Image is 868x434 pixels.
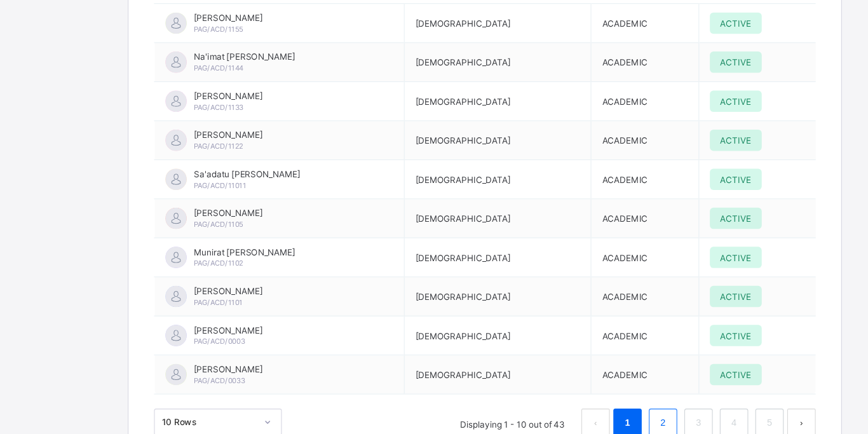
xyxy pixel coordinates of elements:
[173,382,219,390] span: PAG/ACD/0033
[529,84,625,119] td: ACADEMIC
[173,231,235,241] span: [PERSON_NAME]
[362,84,529,119] td: [DEMOGRAPHIC_DATA]
[645,341,672,351] span: ACTIVE
[529,154,625,189] td: ACADEMIC
[645,271,672,281] span: ACTIVE
[529,259,625,294] td: ACADEMIC
[529,294,625,329] td: ACADEMIC
[173,161,235,171] span: [PERSON_NAME]
[362,20,529,49] th: Gender
[529,49,625,84] td: ACADEMIC
[173,277,218,285] span: PAG/ACD/1102
[555,416,567,432] a: 1
[529,119,625,154] td: ACADEMIC
[173,172,218,180] span: PAG/ACD/1122
[173,92,264,101] span: Na'imat [PERSON_NAME]
[529,224,625,259] td: ACADEMIC
[362,119,529,154] td: [DEMOGRAPHIC_DATA]
[362,189,529,224] td: [DEMOGRAPHIC_DATA]
[173,57,235,66] span: [PERSON_NAME]
[362,224,529,259] td: [DEMOGRAPHIC_DATA]
[139,20,362,49] th: Staff
[145,419,229,428] div: 10 Rows
[645,236,672,246] span: ACTIVE
[173,126,235,136] span: [PERSON_NAME]
[645,132,672,141] span: ACTIVE
[529,189,625,224] td: ACADEMIC
[173,301,235,311] span: [PERSON_NAME]
[362,49,529,84] td: [DEMOGRAPHIC_DATA]
[645,306,672,316] span: ACTIVE
[529,20,625,49] th: Staff Type
[362,363,529,398] td: [DEMOGRAPHIC_DATA]
[173,371,235,381] span: [PERSON_NAME]
[529,363,625,398] td: ACADEMIC
[173,102,218,110] span: PAG/ACD/1144
[173,347,219,355] span: PAG/ACD/0003
[173,266,264,276] span: Munirat [PERSON_NAME]
[645,62,672,71] span: ACTIVE
[645,201,672,211] span: ACTIVE
[173,137,218,145] span: PAG/ACD/1133
[173,242,218,250] span: PAG/ACD/1105
[682,416,695,432] a: 5
[173,336,235,346] span: [PERSON_NAME]
[645,376,672,386] span: ACTIVE
[362,294,529,329] td: [DEMOGRAPHIC_DATA]
[173,67,218,75] span: PAG/ACD/1155
[173,196,269,206] span: Sa'adatu [PERSON_NAME]
[362,329,529,363] td: [DEMOGRAPHIC_DATA]
[362,259,529,294] td: [DEMOGRAPHIC_DATA]
[173,207,220,215] span: PAG/ACD/11011
[529,329,625,363] td: ACADEMIC
[173,312,217,320] span: PAG/ACD/1101
[619,416,631,432] a: 3
[651,416,663,432] a: 4
[625,20,730,49] th: Status
[587,416,599,432] a: 2
[645,97,672,106] span: ACTIVE
[645,166,672,176] span: ACTIVE
[362,154,529,189] td: [DEMOGRAPHIC_DATA]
